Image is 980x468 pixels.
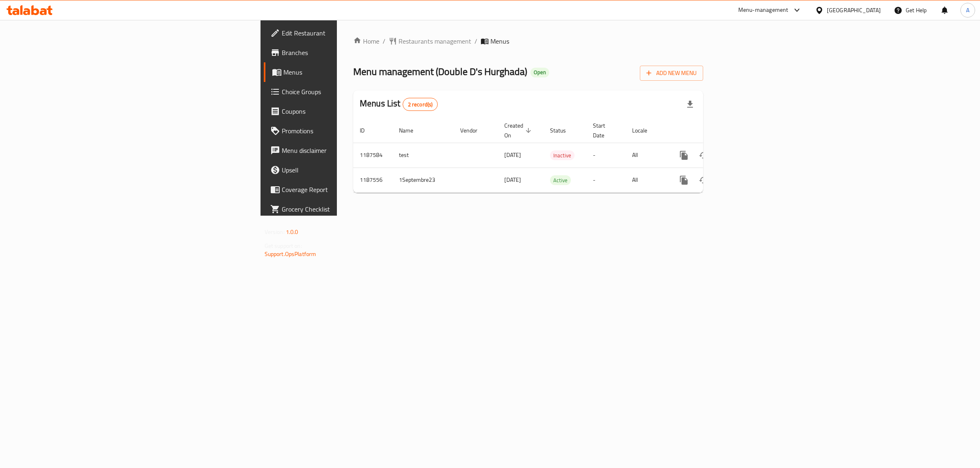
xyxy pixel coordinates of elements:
a: Upsell [264,160,424,180]
div: Menu-management [738,5,788,15]
a: Choice Groups [264,82,424,102]
span: Menu disclaimer [282,146,418,155]
span: [DATE] [504,150,521,160]
a: Branches [264,43,424,62]
div: Total records count [403,98,438,111]
span: Locale [632,126,658,135]
span: A [966,6,969,15]
span: Promotions [282,126,418,136]
span: Open [530,69,549,76]
span: Get support on: [265,241,302,251]
button: more [674,146,694,165]
span: Status [550,126,577,135]
span: ID [360,126,375,135]
a: Coupons [264,102,424,121]
button: Change Status [694,146,713,165]
span: Name [399,126,424,135]
span: Start Date [593,121,616,140]
div: Export file [680,95,700,114]
span: 1.0.0 [286,227,298,237]
div: Active [550,175,571,185]
a: Menus [264,62,424,82]
a: Menu disclaimer [264,141,424,160]
button: Change Status [694,170,713,190]
span: Created On [504,121,534,140]
div: [GEOGRAPHIC_DATA] [827,6,881,15]
a: Edit Restaurant [264,23,424,43]
span: Vendor [460,126,488,135]
span: [DATE] [504,174,521,185]
button: Add New Menu [640,66,703,81]
button: more [674,170,694,190]
h2: Menus List [360,97,438,111]
span: 2 record(s) [403,101,438,108]
span: Inactive [550,151,575,160]
div: Open [530,68,549,77]
a: Restaurants management [389,36,471,46]
span: Menu management ( Double D's Hurghada ) [353,62,527,81]
span: Branches [282,48,418,57]
span: Choice Groups [282,87,418,97]
span: Menus [283,67,418,77]
a: Coverage Report [264,180,424,199]
span: Active [550,176,571,185]
span: Edit Restaurant [282,28,418,38]
span: Grocery Checklist [282,204,418,214]
span: Coverage Report [282,185,418,194]
span: Add New Menu [646,68,697,78]
span: Restaurants management [399,36,471,46]
td: - [586,168,626,192]
span: Menus [490,36,509,46]
td: All [626,168,668,192]
span: Coupons [282,106,418,116]
nav: breadcrumb [353,36,703,46]
a: Support.OpsPlatform [265,249,316,259]
table: enhanced table [353,118,759,193]
a: Grocery Checklist [264,199,424,219]
span: Version: [265,227,285,237]
td: - [586,143,626,168]
a: Promotions [264,121,424,141]
td: All [626,143,668,168]
li: / [474,36,477,46]
th: Actions [668,118,759,143]
span: Upsell [282,165,418,175]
